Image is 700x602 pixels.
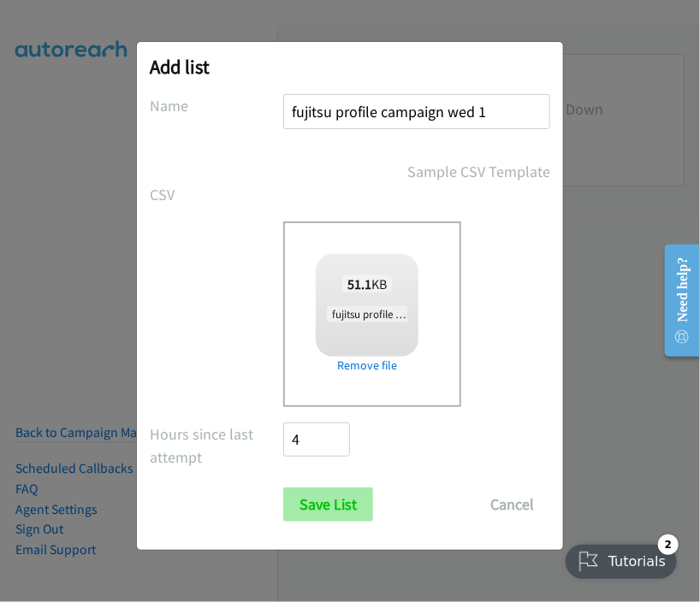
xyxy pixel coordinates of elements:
strong: 51.1 [347,275,371,292]
label: Hours since last attempt [150,422,283,469]
span: fujitsu profile campaign wed 1.xlsx [327,306,496,322]
iframe: Checklist [555,528,687,589]
span: KB [342,275,393,292]
a: Sample CSV Template [407,160,550,183]
label: CSV [150,183,283,206]
input: Save List [283,487,373,522]
button: Cancel [474,487,550,522]
h2: Add list [150,55,550,79]
label: Name [150,94,283,117]
a: Remove file [316,357,418,375]
iframe: Resource Center [651,233,700,369]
